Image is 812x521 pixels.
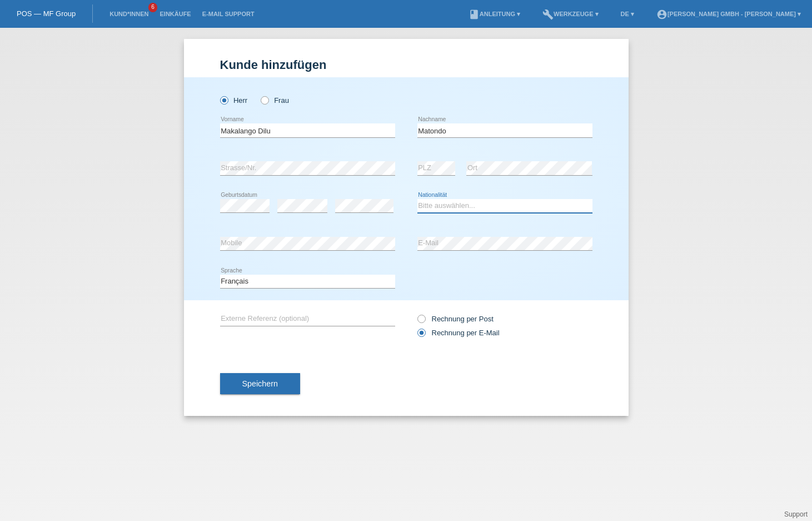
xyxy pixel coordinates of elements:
label: Herr [220,96,248,105]
a: account_circle[PERSON_NAME] GmbH - [PERSON_NAME] ▾ [651,11,806,17]
label: Frau [261,96,289,105]
a: buildWerkzeuge ▾ [537,11,604,17]
a: DE ▾ [615,11,640,17]
input: Frau [261,96,268,103]
i: book [469,9,480,20]
a: bookAnleitung ▾ [463,11,526,17]
i: account_circle [656,9,667,20]
button: Speichern [220,373,300,394]
i: build [542,9,554,20]
span: Speichern [242,379,278,388]
span: 6 [148,3,157,12]
input: Rechnung per E-Mail [417,329,425,343]
a: E-Mail Support [197,11,260,17]
input: Herr [220,96,227,103]
h1: Kunde hinzufügen [220,58,592,72]
a: Kund*innen [104,11,154,17]
a: Einkäufe [154,11,196,17]
a: POS — MF Group [17,9,76,18]
input: Rechnung per Post [417,315,425,329]
label: Rechnung per E-Mail [417,329,500,337]
label: Rechnung per Post [417,315,494,323]
a: Support [784,510,808,518]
